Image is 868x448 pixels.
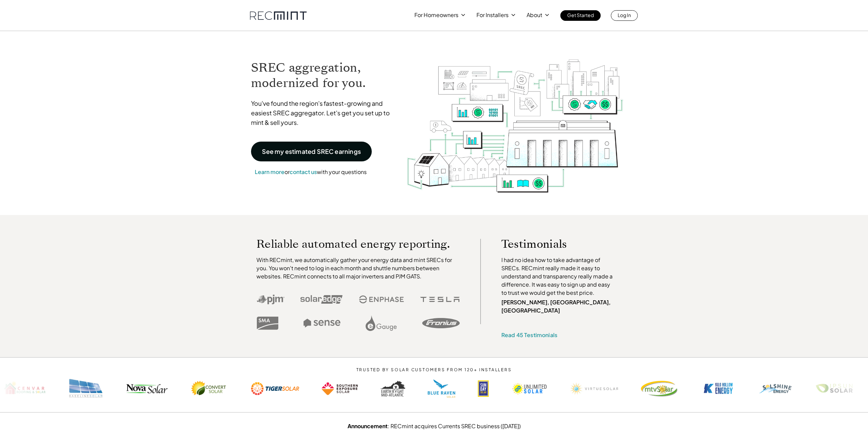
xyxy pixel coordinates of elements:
a: contact us [290,168,317,175]
p: See my estimated SREC earnings [262,148,361,155]
p: or with your questions [251,168,370,176]
h1: SREC aggregation, modernized for you. [251,60,396,91]
p: With RECmint, we automatically gather your energy data and mint SRECs for you. You won't need to ... [256,256,460,280]
strong: Announcement [348,422,388,430]
p: You've found the region's fastest-growing and easiest SREC aggregator. Let's get you set up to mi... [251,99,396,127]
p: Get Started [567,10,594,20]
a: Log In [611,10,638,21]
a: See my estimated SREC earnings [251,142,372,161]
a: Learn more [255,168,284,175]
p: For Homeowners [414,10,458,20]
a: Get Started [560,10,601,21]
p: Reliable automated energy reporting. [256,239,460,249]
p: Testimonials [501,239,603,249]
p: For Installers [476,10,509,20]
a: Announcement: RECmint acquires Currents SREC business ([DATE]) [348,422,521,430]
p: TRUSTED BY SOLAR CUSTOMERS FROM 120+ INSTALLERS [336,367,532,372]
a: Read 45 Testimonials [501,331,557,338]
p: I had no idea how to take advantage of SRECs. RECmint really made it easy to understand and trans... [501,256,616,297]
img: RECmint value cycle [406,41,624,194]
p: About [527,10,542,20]
p: Log In [618,10,631,20]
p: [PERSON_NAME], [GEOGRAPHIC_DATA], [GEOGRAPHIC_DATA] [501,298,616,315]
